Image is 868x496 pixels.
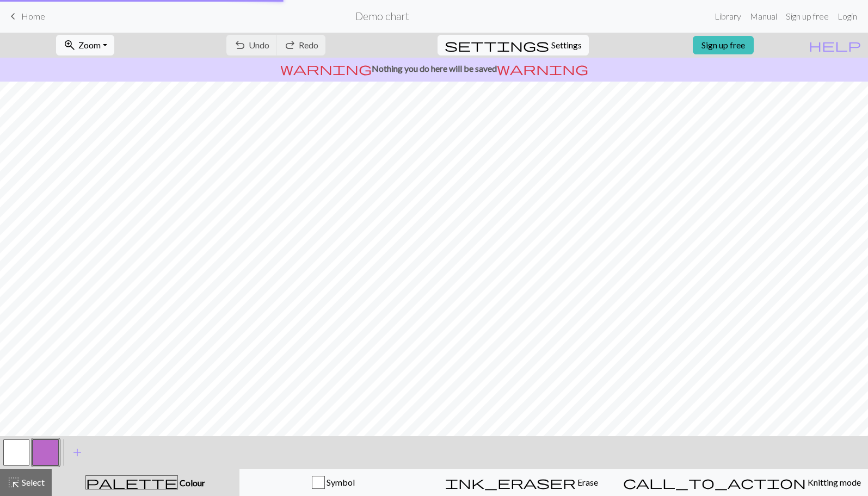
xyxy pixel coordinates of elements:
[806,477,861,487] span: Knitting mode
[497,61,588,76] span: warning
[438,35,589,55] button: SettingsSettings
[21,11,45,21] span: Home
[809,38,861,53] span: help
[781,5,833,27] a: Sign up free
[63,38,76,53] span: zoom_in
[623,475,806,490] span: call_to_action
[445,38,549,53] span: settings
[7,475,20,490] span: highlight_alt
[445,39,549,52] i: Settings
[746,5,781,27] a: Manual
[445,475,576,490] span: ink_eraser
[7,7,45,26] a: Home
[355,10,409,22] h2: Demo chart
[56,35,114,55] button: Zoom
[693,36,754,54] a: Sign up free
[428,469,616,496] button: Erase
[78,40,101,50] span: Zoom
[616,469,868,496] button: Knitting mode
[4,62,864,75] p: Nothing you do here will be saved
[325,477,355,487] span: Symbol
[710,5,746,27] a: Library
[576,477,598,487] span: Erase
[280,61,372,76] span: warning
[833,5,861,27] a: Login
[7,9,20,24] span: keyboard_arrow_left
[239,469,428,496] button: Symbol
[551,39,582,52] span: Settings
